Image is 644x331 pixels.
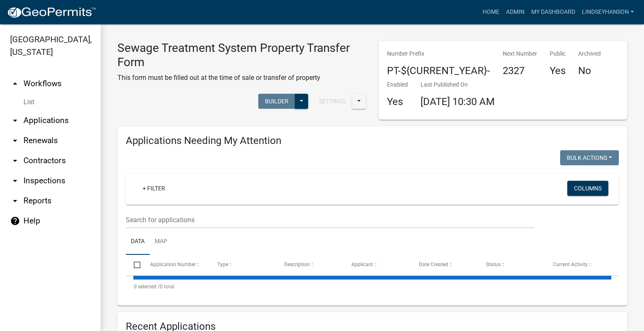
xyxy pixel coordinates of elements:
button: Bulk Actions [560,150,619,165]
a: Map [150,228,172,255]
a: Lindseyhanson [579,4,637,20]
datatable-header-cell: Application Number [142,255,209,275]
a: My Dashboard [528,4,579,20]
h3: Sewage Treatment System Property Transfer Form [117,41,366,69]
a: Admin [503,4,528,20]
p: Public [550,49,566,58]
h4: Applications Needing My Attention [126,135,619,147]
datatable-header-cell: Description [276,255,343,275]
span: 0 selected / [134,284,160,290]
i: arrow_drop_down [10,115,20,126]
button: Columns [567,181,608,196]
a: + Filter [136,181,172,196]
i: arrow_drop_down [10,136,20,146]
span: Status [486,262,501,267]
datatable-header-cell: Status [478,255,545,275]
p: Last Published On [421,80,495,89]
span: Applicant [351,262,373,267]
h4: Yes [387,96,408,108]
p: Enabled [387,80,408,89]
input: Search for applications [126,211,535,228]
p: This form must be filled out at the time of sale or transfer of property [117,73,366,83]
h4: Yes [550,65,566,77]
span: Application Number [150,262,196,267]
i: help [10,216,20,226]
datatable-header-cell: Type [209,255,276,275]
button: Settings [312,94,353,109]
span: [DATE] 10:30 AM [421,96,495,108]
div: 0 total [126,276,619,297]
span: Date Created [419,262,448,267]
p: Archived [578,49,601,58]
button: Builder [258,94,295,109]
p: Number Prefix [387,49,490,58]
datatable-header-cell: Current Activity [545,255,612,275]
i: arrow_drop_up [10,79,20,89]
p: Next Number [503,49,537,58]
datatable-header-cell: Select [126,255,142,275]
h4: 2327 [503,65,537,77]
span: Current Activity [553,262,588,267]
a: Data [126,228,150,255]
h4: No [578,65,601,77]
span: Type [217,262,228,267]
i: arrow_drop_down [10,176,20,186]
a: Home [479,4,503,20]
span: Description [284,262,310,267]
h4: PT-${CURRENT_YEAR}- [387,65,490,77]
i: arrow_drop_down [10,156,20,166]
i: arrow_drop_down [10,196,20,206]
datatable-header-cell: Date Created [410,255,478,275]
datatable-header-cell: Applicant [343,255,410,275]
